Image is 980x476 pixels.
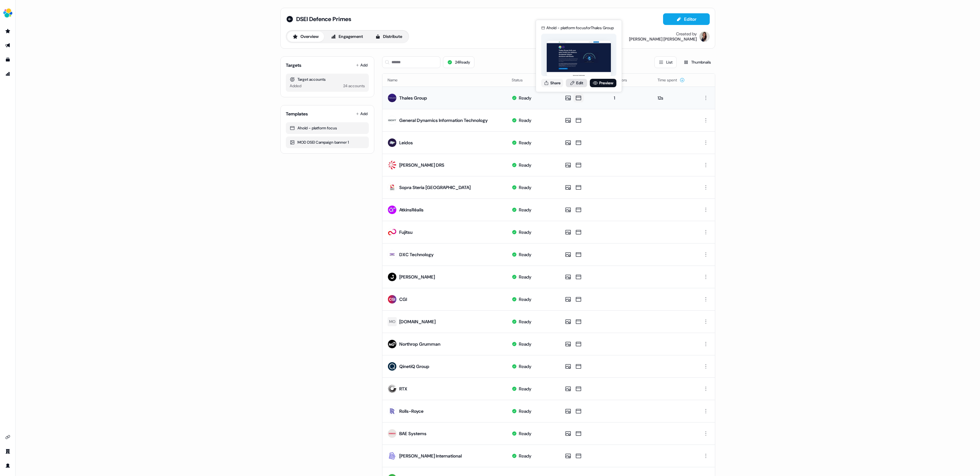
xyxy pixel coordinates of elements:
[388,74,405,86] button: Name
[519,296,531,303] div: Ready
[566,79,587,87] a: Edit
[325,31,368,42] button: Engagement
[3,446,13,457] a: Go to team
[519,117,531,124] div: Ready
[519,408,531,414] div: Ready
[399,229,413,235] div: Fujitsu
[290,83,301,89] div: Added
[399,117,488,124] div: General Dynamics Information Technology
[399,139,413,146] div: Leidos
[3,460,13,471] a: Go to profile
[519,95,531,101] div: Ready
[3,432,13,442] a: Go to integrations
[663,17,710,23] a: Editor
[547,41,611,77] img: asset preview
[519,318,531,325] div: Ready
[519,363,531,370] div: Ready
[399,453,462,459] div: [PERSON_NAME] International
[614,95,647,101] div: 1
[519,162,531,168] div: Ready
[519,251,531,258] div: Ready
[290,125,365,131] div: Ahold - platform focus
[399,95,427,101] div: Thales Group
[399,430,426,437] div: BAE Systems
[654,56,677,68] button: List
[3,40,13,51] a: Go to outbound experience
[3,26,13,36] a: Go to prospects
[399,408,424,414] div: Rolls-Royce
[519,139,531,146] div: Ready
[389,318,395,325] div: MO
[679,56,715,68] button: Thumbnails
[519,207,531,213] div: Ready
[519,341,531,347] div: Ready
[546,25,614,31] div: Ahold - platform focus for Thales Group
[519,274,531,280] div: Ready
[590,79,616,87] a: Preview
[399,363,429,370] div: QinetiQ Group
[3,69,13,79] a: Go to attribution
[541,79,563,87] button: Share
[286,62,301,68] div: Targets
[399,296,407,303] div: CGI
[399,341,440,347] div: Northrop Grumman
[290,76,365,83] div: Target accounts
[443,56,474,68] button: 24Ready
[343,83,365,89] div: 24 accounts
[296,15,351,23] span: DSEI Defence Primes
[355,109,369,118] button: Add
[399,251,434,258] div: DXC Technology
[512,74,531,86] button: Status
[658,95,689,101] div: 12s
[399,207,424,213] div: AtkinsRéalis
[699,31,710,42] img: Kelly
[519,184,531,191] div: Ready
[290,139,365,146] div: MOD DSEI Campaign banner 1
[519,453,531,459] div: Ready
[519,229,531,235] div: Ready
[370,31,408,42] button: Distribute
[614,74,635,86] button: Visitors
[3,54,13,65] a: Go to templates
[519,386,531,392] div: Ready
[287,31,324,42] button: Overview
[519,430,531,437] div: Ready
[286,111,308,117] div: Templates
[399,318,436,325] div: [DOMAIN_NAME]
[355,61,369,70] button: Add
[676,31,697,37] div: Created by
[399,162,444,168] div: [PERSON_NAME] DRS
[399,184,471,191] div: Sopra Steria [GEOGRAPHIC_DATA]
[629,37,697,42] div: [PERSON_NAME] [PERSON_NAME]
[399,274,435,280] div: [PERSON_NAME]
[663,13,710,25] button: Editor
[658,74,685,86] button: Time spent
[399,386,407,392] div: RTX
